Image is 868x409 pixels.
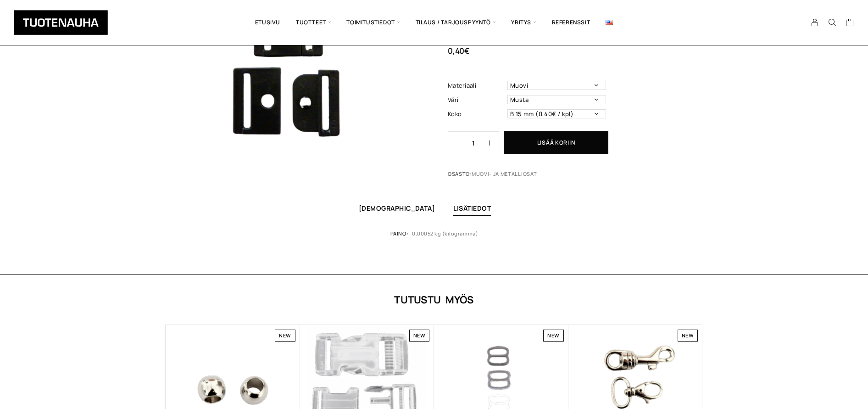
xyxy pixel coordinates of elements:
[14,10,108,35] img: Tuotenauha Oy
[846,18,854,29] a: Cart
[166,293,702,307] div: Tutustu myös
[448,109,505,119] label: Koko
[472,170,537,177] a: Muovi- ja metalliosat
[453,204,491,213] a: Lisätiedot
[460,132,487,154] input: Määrä
[823,18,841,27] button: Search
[247,7,288,38] a: Etusivu
[448,45,469,56] bdi: 0,40
[408,7,504,38] span: Tilaus / Tarjouspyyntö
[359,204,435,213] a: [DEMOGRAPHIC_DATA]
[464,45,469,56] span: €
[288,7,339,38] span: Tuotteet
[503,7,544,38] span: Yritys
[504,131,608,154] button: Lisää koriin
[448,95,505,105] label: Väri
[448,170,568,183] span: Osasto:
[448,81,505,90] label: Materiaali
[339,7,407,38] span: Toimitustiedot
[806,18,824,27] a: My Account
[390,227,478,242] table: Product Details
[390,230,412,237] th: Paino
[412,230,492,237] td: 0,00052 kg (kilogramma)
[606,20,613,25] img: English
[544,7,598,38] a: Referenssit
